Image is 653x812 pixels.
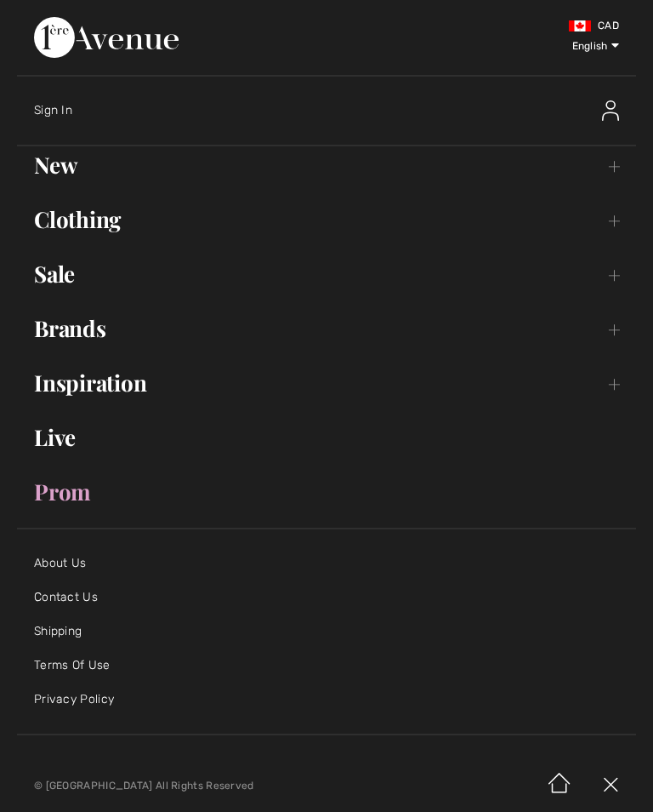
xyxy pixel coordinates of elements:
[34,780,385,792] p: © [GEOGRAPHIC_DATA] All Rights Reserved
[585,759,636,812] img: X
[17,419,636,456] a: Live
[34,692,114,706] a: Privacy Policy
[34,556,86,570] a: About Us
[34,103,72,117] span: Sign In
[17,473,636,511] a: Prom
[17,255,636,293] a: Sale
[34,590,98,604] a: Contact Us
[534,759,585,812] img: Home
[17,146,636,184] a: New
[17,310,636,347] a: Brands
[17,364,636,402] a: Inspiration
[17,201,636,238] a: Clothing
[34,83,636,138] a: Sign InSign In
[34,624,82,638] a: Shipping
[34,658,111,672] a: Terms Of Use
[385,17,619,34] div: CAD
[34,17,179,58] img: 1ère Avenue
[602,100,619,121] img: Sign In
